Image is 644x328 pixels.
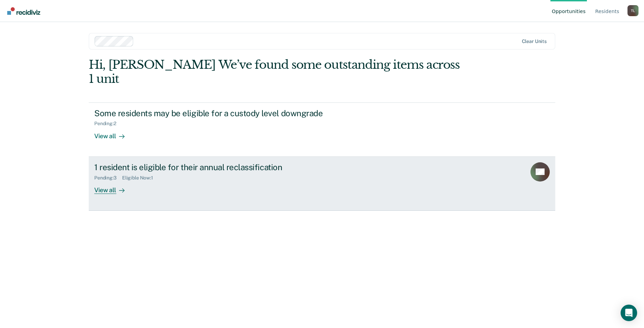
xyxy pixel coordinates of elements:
[89,102,555,157] a: Some residents may be eligible for a custody level downgradePending:2View all
[94,162,336,172] div: 1 resident is eligible for their annual reclassification
[89,157,555,211] a: 1 resident is eligible for their annual reclassificationPending:3Eligible Now:1View all
[621,305,637,321] div: Open Intercom Messenger
[94,127,133,140] div: View all
[627,5,638,16] div: T L
[94,175,122,181] div: Pending : 3
[94,121,122,127] div: Pending : 2
[94,108,336,118] div: Some residents may be eligible for a custody level downgrade
[89,58,462,86] div: Hi, [PERSON_NAME] We’ve found some outstanding items across 1 unit
[94,181,133,194] div: View all
[7,7,40,15] img: Recidiviz
[522,39,547,44] div: Clear units
[627,5,638,16] button: Profile dropdown button
[122,175,159,181] div: Eligible Now : 1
